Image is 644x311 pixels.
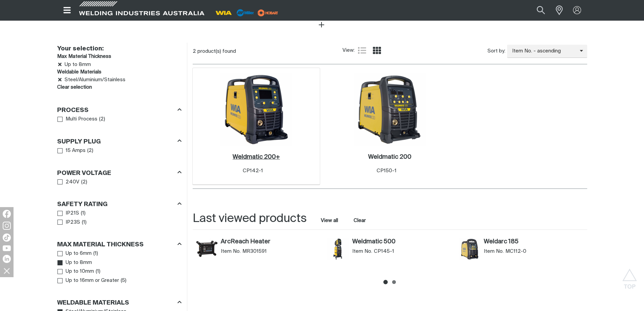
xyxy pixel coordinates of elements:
h3: Weldable Materials [57,68,182,76]
a: ArcReach Heater [221,238,320,246]
span: Sort by: [487,47,505,55]
ul: Safety Rating [57,209,181,227]
a: Remove Up to 8mm [57,62,63,67]
a: IP21S [57,209,79,218]
span: IP21S [66,209,79,217]
span: ( 1 ) [81,209,86,217]
a: Weldmatic 200+ [233,153,280,161]
img: Facebook [3,210,11,218]
span: ( 1 ) [96,268,100,275]
img: ArcReach Heater [196,238,218,260]
img: Weldarc 185 [459,238,480,260]
article: Weldarc 185 (MC112-0) [455,237,587,266]
img: hide socials [1,265,13,276]
span: Up to 10mm [66,268,94,275]
article: Weldmatic 500 (CP145-1) [324,237,455,266]
img: YouTube [3,245,11,251]
h2: Last viewed products [193,211,307,226]
span: MC112-0 [505,248,526,255]
h3: Process [57,107,89,114]
a: List view [358,46,366,54]
span: IP23S [66,219,80,226]
a: View all last viewed products [321,217,338,224]
img: LinkedIn [3,255,11,263]
span: Up to 8mm [66,259,92,267]
ul: Supply Plug [57,146,181,155]
span: CP150-1 [377,168,397,173]
li: Up to 8mm [57,61,182,68]
ul: Max Material Thickness [57,249,181,285]
span: 240V [66,178,79,186]
span: ( 2 ) [81,178,87,186]
a: Up to 8mm [57,258,92,267]
a: 240V [57,178,80,187]
span: Item No. [352,248,372,255]
span: Item No. - ascending [507,47,580,55]
ul: Power Voltage [57,178,181,187]
a: Weldmatic 500 [352,238,452,246]
input: Product name or item number... [521,3,552,18]
span: View: [342,47,355,54]
li: Steel/Aluminium/Stainless [57,76,182,84]
a: Up to 10mm [57,267,94,276]
span: MR301591 [242,248,267,255]
h3: Power Voltage [57,170,111,177]
div: Power Voltage [57,168,182,177]
button: Clear all last viewed products [352,216,367,225]
img: miller [256,8,280,18]
span: Item No. [484,248,504,255]
button: Search products [529,3,552,18]
ul: Process [57,115,181,124]
span: Steel/Aluminium/Stainless [65,76,125,83]
span: ( 5 ) [121,277,126,285]
span: ( 1 ) [82,219,87,226]
span: ( 2 ) [99,115,105,123]
a: Weldarc 185 [484,238,583,246]
button: Scroll to top [622,269,637,284]
img: Weldmatic 200 [354,73,426,146]
h3: Safety Rating [57,201,108,208]
a: IP23S [57,218,80,227]
span: Up to 8mm [65,61,91,68]
span: Up to 6mm [66,250,92,258]
section: Product list controls [193,43,587,60]
a: 15 Amps [57,146,86,155]
h2: Your selection: [57,45,178,53]
span: CP142-1 [243,168,263,173]
a: Up to 16mm or Greater [57,276,119,285]
div: Process [57,106,182,115]
article: ArcReach Heater (MR301591) [193,237,324,266]
span: ( 2 ) [87,147,93,155]
span: ( 1 ) [93,250,98,258]
h2: Weldmatic 200+ [233,154,280,160]
img: Weldmatic 200+ [220,73,292,146]
div: Safety Rating [57,200,182,209]
h3: Max Material Thickness [57,53,182,61]
img: TikTok [3,234,11,242]
div: Supply Plug [57,137,182,146]
a: Multi Process [57,115,98,124]
h3: Weldable Materials [57,299,129,307]
div: Max Material Thickness [57,240,182,249]
h3: Max Material Thickness [57,241,144,249]
div: 2 [193,48,342,55]
span: Item No. [221,248,241,255]
span: Multi Process [66,115,97,123]
span: 15 Amps [66,147,86,155]
a: Clear filters selection [57,84,92,91]
h2: Weldmatic 200 [368,154,411,160]
img: Weldmatic 500 [327,238,349,260]
a: Up to 6mm [57,249,92,258]
a: Weldmatic 200 [368,153,411,161]
span: Up to 16mm or Greater [66,277,119,285]
a: miller [256,10,280,15]
a: Remove Steel/Aluminium/Stainless [57,77,63,82]
div: Weldable Materials [57,298,182,307]
h3: Supply Plug [57,138,101,146]
span: CP145-1 [374,248,394,255]
img: Instagram [3,222,11,230]
span: product(s) found [197,49,236,54]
